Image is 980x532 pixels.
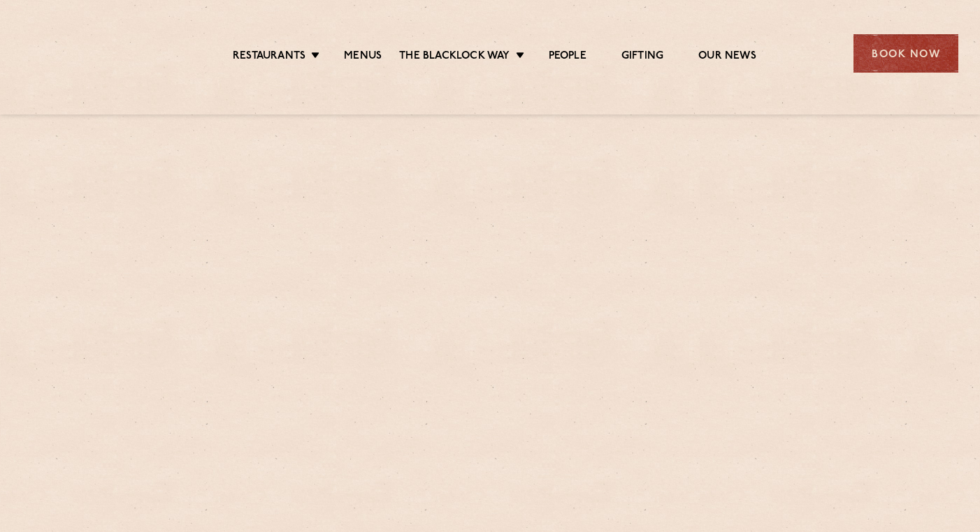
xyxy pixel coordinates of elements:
a: Restaurants [233,50,305,65]
a: The Blacklock Way [399,50,510,65]
a: Gifting [621,50,663,65]
a: People [549,50,586,65]
a: Our News [698,50,756,65]
div: Book Now [853,34,958,73]
a: Menus [344,50,382,65]
img: svg%3E [22,13,143,94]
